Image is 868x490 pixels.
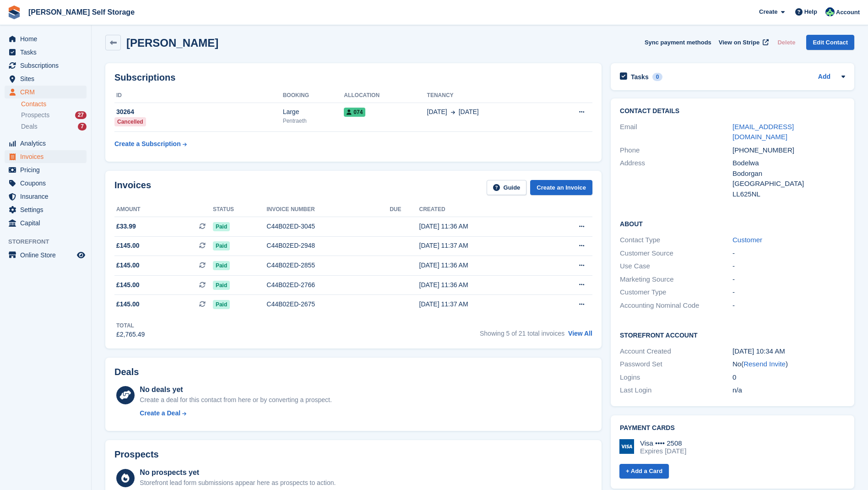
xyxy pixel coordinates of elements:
[213,202,266,217] th: Status
[620,372,732,383] div: Logins
[419,280,544,290] div: [DATE] 11:36 AM
[640,439,686,447] div: Visa •••• 2508
[114,202,213,217] th: Amount
[20,190,75,203] span: Insurance
[78,123,87,131] div: 7
[836,8,860,17] span: Account
[20,33,75,45] span: Home
[114,449,159,460] h2: Prospects
[20,59,75,72] span: Subscriptions
[619,439,634,454] img: Visa Logo
[732,158,845,169] div: Bodelwa
[459,107,479,117] span: [DATE]
[620,287,732,298] div: Customer Type
[75,111,87,119] div: 27
[652,73,663,81] div: 0
[5,190,87,203] a: menu
[732,287,845,298] div: -
[5,59,87,72] a: menu
[21,122,38,131] span: Deals
[759,7,777,16] span: Create
[620,330,845,339] h2: Storefront Account
[732,189,845,200] div: LL625NL
[140,478,336,488] div: Storefront lead form submissions appear here as prospects to action.
[140,395,331,405] div: Create a deal for this contact from here or by converting a prospect.
[140,408,180,418] div: Create a Deal
[213,222,230,231] span: Paid
[114,72,592,83] h2: Subscriptions
[21,122,87,131] a: Deals 7
[732,169,845,179] div: Bodorgan
[419,299,544,309] div: [DATE] 11:37 AM
[5,86,87,98] a: menu
[20,163,75,176] span: Pricing
[266,241,390,250] div: C44B02ED-2948
[5,177,87,190] a: menu
[266,280,390,290] div: C44B02ED-2766
[7,5,21,19] img: stora-icon-8386f47178a22dfd0bd8f6a31ec36ba5ce8667c1dd55bd0f319d3a0aa187defe.svg
[480,330,564,337] span: Showing 5 of 21 total invoices
[116,280,140,290] span: £145.00
[20,249,75,261] span: Online Store
[5,72,87,85] a: menu
[620,158,732,199] div: Address
[20,217,75,229] span: Capital
[419,202,544,217] th: Created
[719,38,759,47] span: View on Stripe
[283,117,344,125] div: Pentraeth
[114,136,187,152] a: Create a Subscription
[344,108,365,117] span: 074
[804,7,817,16] span: Help
[126,37,218,49] h2: [PERSON_NAME]
[266,202,390,217] th: Invoice number
[213,261,230,270] span: Paid
[21,100,87,109] a: Contacts
[21,111,49,120] span: Prospects
[419,222,544,231] div: [DATE] 11:36 AM
[419,241,544,250] div: [DATE] 11:37 AM
[620,300,732,311] div: Accounting Nominal Code
[732,372,845,383] div: 0
[8,237,91,246] span: Storefront
[487,180,527,195] a: Guide
[5,217,87,229] a: menu
[568,330,592,337] a: View All
[620,425,845,432] h2: Payment cards
[620,235,732,245] div: Contact Type
[114,88,283,103] th: ID
[732,248,845,259] div: -
[20,177,75,190] span: Coupons
[620,385,732,396] div: Last Login
[20,137,75,150] span: Analytics
[21,110,87,120] a: Prospects 27
[114,117,146,126] div: Cancelled
[5,150,87,163] a: menu
[140,408,331,418] a: Create a Deal
[732,236,762,244] a: Customer
[640,447,686,455] div: Expires [DATE]
[213,281,230,290] span: Paid
[5,46,87,59] a: menu
[620,274,732,285] div: Marketing Source
[213,241,230,250] span: Paid
[620,219,845,228] h2: About
[5,203,87,216] a: menu
[825,7,835,16] img: Dafydd Pritchard
[116,241,140,250] span: £145.00
[619,464,669,479] a: + Add a Card
[620,248,732,259] div: Customer Source
[620,346,732,357] div: Account Created
[732,179,845,189] div: [GEOGRAPHIC_DATA]
[114,107,283,117] div: 30264
[20,86,75,98] span: CRM
[266,261,390,270] div: C44B02ED-2855
[732,359,845,370] div: No
[631,73,649,81] h2: Tasks
[20,203,75,216] span: Settings
[20,150,75,163] span: Invoices
[530,180,592,195] a: Create an Invoice
[116,222,136,231] span: £33.99
[114,139,181,149] div: Create a Subscription
[76,250,87,261] a: Preview store
[5,163,87,176] a: menu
